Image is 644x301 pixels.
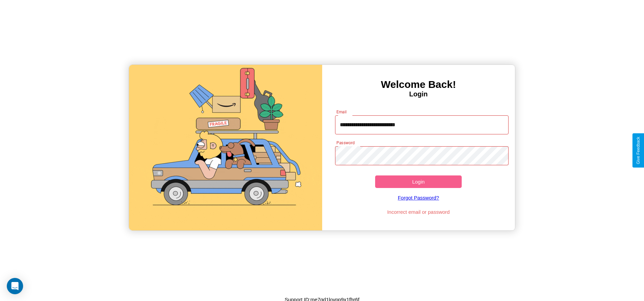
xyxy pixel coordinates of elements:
div: Give Feedback [636,137,641,164]
button: Login [375,175,462,188]
h3: Welcome Back! [322,79,515,90]
p: Incorrect email or password [332,207,505,217]
a: Forgot Password? [332,188,505,207]
label: Email [336,109,347,115]
img: gif [129,65,322,230]
div: Open Intercom Messenger [7,278,23,294]
h4: Login [322,90,515,98]
label: Password [336,140,354,146]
